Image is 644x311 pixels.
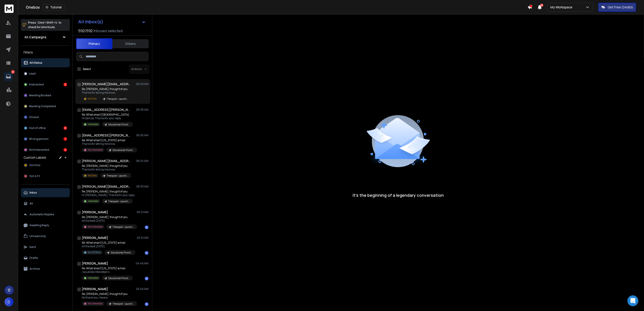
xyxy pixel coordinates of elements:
[82,164,131,168] p: Re: [PERSON_NAME], thought of you
[24,155,46,160] h3: Custom Labels
[108,123,130,126] p: Educational Providers (from old campaign)
[24,35,46,39] h1: All Campaigns
[29,137,48,141] p: Wrong person
[82,210,108,214] h1: [PERSON_NAME]
[82,190,135,193] p: Re: [PERSON_NAME], thought of you
[82,91,131,95] p: Thanks for letting me know,
[82,159,132,163] h1: [PERSON_NAME][EMAIL_ADDRESS][PERSON_NAME][DOMAIN_NAME]
[136,134,148,137] p: 08:36 AM
[82,245,135,248] p: All the best [DATE],
[136,82,148,86] p: 08:39 AM
[88,302,103,305] p: Not Interested
[82,292,136,296] p: Re: [PERSON_NAME], thought of you
[21,145,70,154] button: Not Interested4
[21,199,70,208] button: All
[11,70,15,74] p: 16
[29,256,38,260] p: Drafts
[29,83,44,86] p: Interested
[21,80,70,89] button: Interested3
[88,225,103,228] p: Not Interested
[113,225,134,229] p: Therapist - Launch - Lrg
[21,221,70,230] button: Awaiting Reply
[63,126,67,130] div: 8
[88,174,97,177] p: Not Now
[94,28,123,34] h3: Inboxes selected
[82,117,133,120] p: Hi Gamze, Thanks for your reply.
[113,302,134,306] p: Therapist - Launch - Lrg
[29,148,49,152] p: Not Interested
[29,245,36,249] p: Sent
[29,234,46,238] p: Unread only
[29,174,40,178] span: Not a fit
[78,28,93,34] span: 592 / 592
[82,270,133,274] p: I would be interested in
[29,213,54,216] p: Automatic Replies
[82,133,132,138] h1: [EMAIL_ADDRESS][PERSON_NAME][DOMAIN_NAME]
[598,3,636,12] button: Get Free Credits
[29,267,40,271] p: Archive
[63,83,67,86] div: 3
[83,67,91,71] label: Select
[136,185,148,188] p: 08:33 AM
[550,5,574,10] p: My Workspace
[29,163,40,167] span: Not Now
[88,199,98,203] p: Interested
[353,192,444,198] p: It’s the beginning of a legendary conversation
[88,97,97,100] p: Not Now
[136,108,148,112] p: 08:38 AM
[21,69,70,78] button: Lead
[82,82,132,86] h1: [PERSON_NAME][EMAIL_ADDRESS][PERSON_NAME][DOMAIN_NAME]
[82,267,133,270] p: Re: What smart [US_STATE] school
[21,91,70,100] button: Meeting Booked
[28,20,61,29] p: Press to check for shortcuts.
[29,72,36,75] p: Lead
[540,4,543,7] span: 50
[108,200,130,203] p: Therapist - Launch - Lrg
[82,87,131,91] p: Re: [PERSON_NAME], thought of you
[82,241,135,245] p: Re: What smart [US_STATE] school
[82,184,132,189] h1: [PERSON_NAME][EMAIL_ADDRESS][DOMAIN_NAME]
[88,251,101,254] p: Out Of Office
[29,104,56,108] p: Meeting Completed
[21,188,70,197] button: Inbox
[78,19,103,24] h1: All Inbox(s)
[29,94,51,97] p: Meeting Booked
[21,134,70,143] button: Wrong person1
[82,236,108,240] h1: [PERSON_NAME]
[82,193,135,197] p: Hi [PERSON_NAME], Thanks for your reply.
[108,277,130,280] p: Educational Providers (from old campaign)
[76,38,112,49] button: Primary
[4,72,13,81] a: 16
[82,219,136,223] p: All the best [DATE],
[136,262,148,265] p: 04:46 AM
[145,302,148,306] div: 1
[5,297,14,306] button: D
[145,226,148,229] div: 1
[107,174,128,177] p: Therapist - Launch - Lrg
[29,61,42,65] p: All Status
[137,210,148,214] p: 06:01 AM
[82,261,108,266] h1: [PERSON_NAME]
[63,137,67,141] div: 1
[82,296,136,299] p: No thank you. Have a
[21,172,70,181] button: Not a fit
[82,138,136,142] p: Re: What smart [US_STATE] school
[107,97,128,101] p: Therapist - Launch - Lrg
[43,4,65,10] button: Tutorial
[21,253,70,262] button: Drafts
[82,113,133,117] p: Re: What smart [GEOGRAPHIC_DATA]
[37,20,58,25] span: Cmd + Shift + k
[29,126,46,130] p: Out of office
[63,148,67,152] div: 4
[608,5,633,10] p: Get Free Credits
[88,123,98,126] p: Interested
[21,33,70,42] button: All Campaigns
[21,102,70,111] button: Meeting Completed
[21,113,70,122] button: Closed
[21,49,70,56] h3: Filters
[82,215,136,219] p: Re: [PERSON_NAME], thought of you
[145,277,148,280] div: 1
[88,276,98,280] p: Interested
[82,107,132,112] h1: [EMAIL_ADDRESS][PERSON_NAME][PERSON_NAME][DOMAIN_NAME]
